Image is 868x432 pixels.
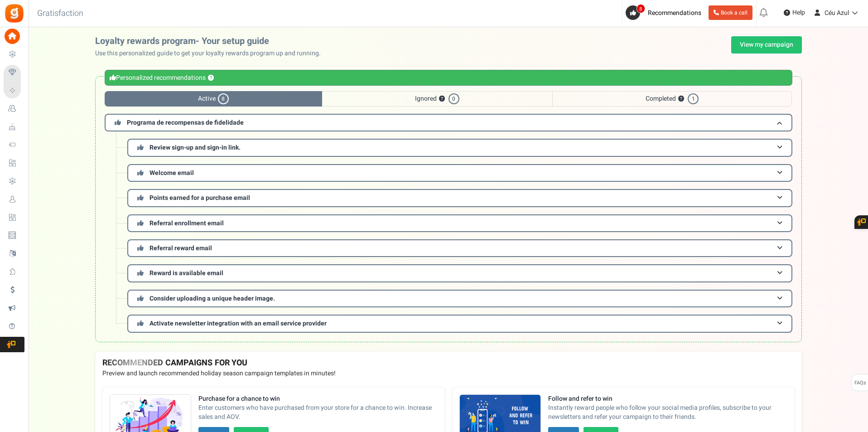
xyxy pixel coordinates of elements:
[149,218,224,228] span: Referral enrollment email
[149,193,250,203] span: Points earned for a purchase email
[149,143,241,152] span: Review sign-up and sign-in link.
[27,5,93,23] h3: Gratisfaction
[548,403,787,422] span: Instantly reward people who follow your social media profiles, subscribe to your newsletters and ...
[102,359,795,368] h4: RECOMMENDED CAMPAIGNS FOR YOU
[731,36,802,53] a: View my campaign
[208,75,214,81] button: ?
[637,4,645,13] span: 8
[439,96,445,102] button: ?
[678,96,684,102] button: ?
[198,403,438,422] span: Enter customers who have purchased from your store for a chance to win. Increase sales and AOV.
[322,91,552,107] span: Ignored
[95,49,328,58] p: Use this personalized guide to get your loyalty rewards program up and running.
[688,93,699,104] span: 1
[149,168,194,178] span: Welcome email
[4,3,24,24] img: Gratisfaction
[854,374,866,392] span: FAQs
[149,243,212,253] span: Referral reward email
[149,268,223,278] span: Reward is available email
[648,8,701,18] span: Recommendations
[626,5,705,20] a: 8 Recommendations
[709,5,752,20] a: Book a call
[780,5,809,20] a: Help
[790,8,805,17] span: Help
[149,294,275,303] span: Consider uploading a unique header image.
[102,369,795,378] p: Preview and launch recommended holiday season campaign templates in minutes!
[825,8,849,18] span: Céu Azul
[95,36,328,46] h2: Loyalty rewards program- Your setup guide
[552,91,792,107] span: Completed
[127,118,244,127] span: Programa de recompensas de fidelidade
[218,93,229,104] span: 8
[548,394,787,403] strong: Follow and refer to win
[105,70,792,86] div: Personalized recommendations
[149,319,327,328] span: Activate newsletter integration with an email service provider
[105,91,322,107] span: Active
[198,394,438,403] strong: Purchase for a chance to win
[448,93,459,104] span: 0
